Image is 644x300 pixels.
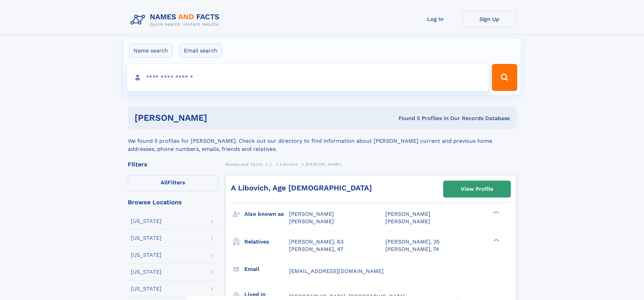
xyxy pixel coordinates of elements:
[280,162,298,167] span: Libovich
[128,129,517,153] div: We found 5 profiles for [PERSON_NAME]. Check out our directory to find information about [PERSON_...
[385,246,439,253] a: [PERSON_NAME], 74
[131,286,162,292] div: [US_STATE]
[306,162,342,167] span: [PERSON_NAME]
[128,11,225,29] img: Logo Names and Facts
[303,115,510,122] div: Found 5 Profiles In Our Records Database
[135,114,303,122] h1: [PERSON_NAME]
[492,210,500,215] div: ❯
[270,162,272,167] span: L
[385,211,430,217] span: [PERSON_NAME]
[461,181,493,197] div: View Profile
[128,161,218,167] div: Filters
[225,160,262,168] a: Names and Facts
[128,199,218,205] div: Browse Locations
[408,11,462,27] a: Log In
[131,252,162,258] div: [US_STATE]
[385,238,439,246] a: [PERSON_NAME], 25
[244,236,289,248] h3: Relatives
[128,175,218,191] label: Filters
[492,238,500,242] div: ❯
[129,44,172,58] label: Name search
[492,64,517,91] button: Search Button
[127,64,489,91] input: search input
[244,208,289,220] h3: Also known as
[131,218,162,224] div: [US_STATE]
[289,211,334,217] span: [PERSON_NAME]
[462,11,517,27] a: Sign Up
[270,160,272,168] a: L
[289,218,334,225] span: [PERSON_NAME]
[244,263,289,275] h3: Email
[289,238,343,246] a: [PERSON_NAME], 63
[444,181,510,197] a: View Profile
[131,269,162,275] div: [US_STATE]
[289,246,343,253] a: [PERSON_NAME], 47
[385,218,430,225] span: [PERSON_NAME]
[231,184,372,192] a: A Libovich, Age [DEMOGRAPHIC_DATA]
[161,179,168,186] span: All
[280,160,298,168] a: Libovich
[131,235,162,241] div: [US_STATE]
[180,44,222,58] label: Email search
[289,293,405,300] span: [GEOGRAPHIC_DATA], [GEOGRAPHIC_DATA]
[289,268,384,274] span: [EMAIL_ADDRESS][DOMAIN_NAME]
